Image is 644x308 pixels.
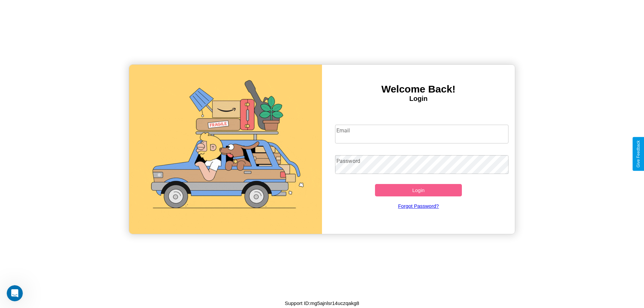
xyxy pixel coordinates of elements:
button: Login [375,184,462,196]
h3: Welcome Back! [322,83,515,95]
p: Support ID: mg5ajnlsr14uczqakg8 [285,299,359,308]
h4: Login [322,95,515,103]
iframe: Intercom live chat [7,285,23,301]
img: gif [129,65,322,234]
a: Forgot Password? [332,196,505,215]
div: Give Feedback [636,140,641,168]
